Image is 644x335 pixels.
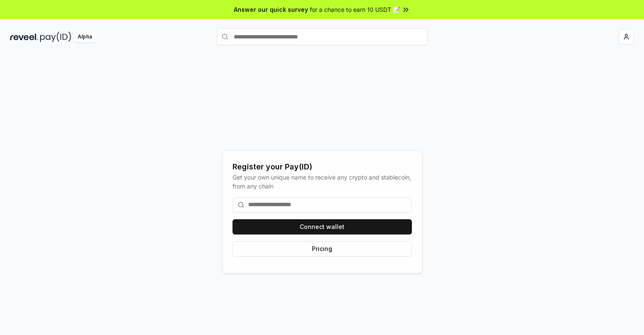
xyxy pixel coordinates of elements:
div: Get your own unique name to receive any crypto and stablecoin, from any chain [233,173,412,191]
img: reveel_dark [10,32,38,42]
button: Connect wallet [233,219,412,234]
button: Pricing [233,241,412,256]
img: pay_id [40,32,71,42]
div: Register your Pay(ID) [233,161,412,173]
div: Alpha [73,32,97,42]
span: Answer our quick survey [234,5,308,14]
span: for a chance to earn 10 USDT 📝 [310,5,400,14]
